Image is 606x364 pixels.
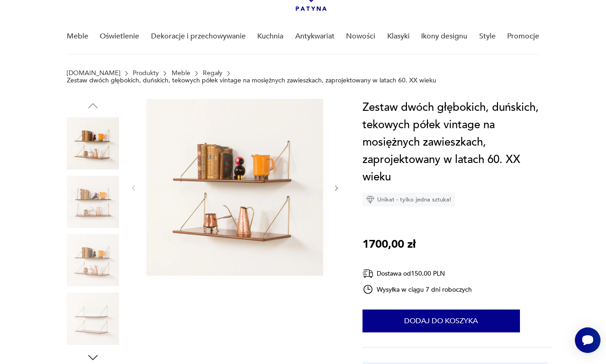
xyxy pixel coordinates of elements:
[100,19,139,54] a: Oświetlenie
[67,293,119,345] img: Zdjęcie produktu Zestaw dwóch głębokich, duńskich, tekowych półek vintage na mosiężnych zawieszka...
[387,19,410,54] a: Klasyki
[421,19,467,54] a: Ikony designu
[67,19,88,54] a: Meble
[363,99,552,186] h1: Zestaw dwóch głębokich, duńskich, tekowych półek vintage na mosiężnych zawieszkach, zaprojektowan...
[479,19,496,54] a: Style
[146,99,323,276] img: Zdjęcie produktu Zestaw dwóch głębokich, duńskich, tekowych półek vintage na mosiężnych zawieszka...
[172,70,190,77] a: Meble
[363,193,455,206] div: Unikat - tylko jedna sztuka!
[133,70,159,77] a: Produkty
[363,268,472,279] div: Dostawa od 150,00 PLN
[363,236,416,253] p: 1700,00 zł
[151,19,246,54] a: Dekoracje i przechowywanie
[257,19,283,54] a: Kuchnia
[67,176,119,228] img: Zdjęcie produktu Zestaw dwóch głębokich, duńskich, tekowych półek vintage na mosiężnych zawieszka...
[67,117,119,169] img: Zdjęcie produktu Zestaw dwóch głębokich, duńskich, tekowych półek vintage na mosiężnych zawieszka...
[67,70,120,77] a: [DOMAIN_NAME]
[507,19,539,54] a: Promocje
[295,19,335,54] a: Antykwariat
[363,268,373,279] img: Ikona dostawy
[575,327,601,353] iframe: Smartsupp widget button
[67,234,119,286] img: Zdjęcie produktu Zestaw dwóch głębokich, duńskich, tekowych półek vintage na mosiężnych zawieszka...
[363,310,520,332] button: Dodaj do koszyka
[67,77,436,84] p: Zestaw dwóch głębokich, duńskich, tekowych półek vintage na mosiężnych zawieszkach, zaprojektowan...
[346,19,375,54] a: Nowości
[366,196,374,204] img: Ikona diamentu
[363,284,472,295] div: Wysyłka w ciągu 7 dni roboczych
[203,70,222,77] a: Regały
